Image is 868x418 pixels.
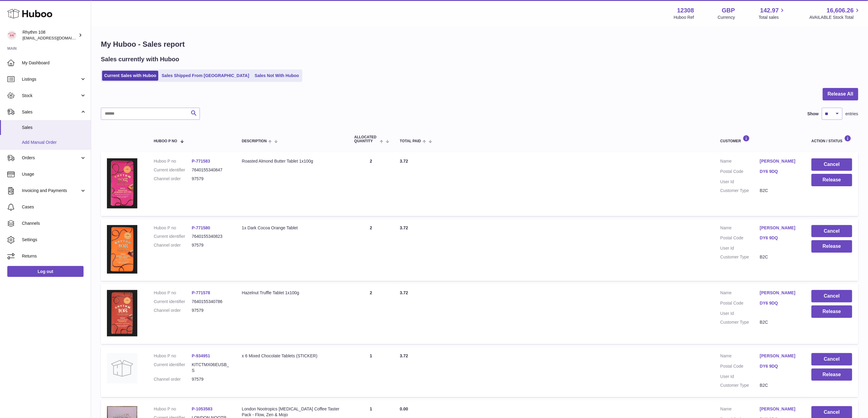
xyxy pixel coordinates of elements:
dd: B2C [760,319,799,325]
span: Invoicing and Payments [22,188,80,194]
dt: User Id [720,311,760,316]
dd: 7640155340847 [192,167,230,173]
dt: Customer Type [720,188,760,194]
td: 2 [348,284,394,344]
dt: Customer Type [720,319,760,325]
a: DY6 9DQ [760,235,799,241]
dd: 7640155340786 [192,299,230,305]
a: P-771580 [192,225,210,230]
a: Sales Not With Huboo [252,71,301,81]
span: 16,606.26 [827,6,854,15]
label: Show [808,111,819,117]
a: [PERSON_NAME] [760,353,799,359]
h1: My Huboo - Sales report [101,39,858,49]
span: 3.72 [400,290,408,295]
a: P-771578 [192,290,210,295]
div: Customer [720,135,799,143]
span: 3.72 [400,353,408,358]
span: Cases [22,204,86,210]
img: 123081684745952.jpg [107,290,137,336]
a: DY6 9DQ [760,363,799,369]
a: [PERSON_NAME] [760,158,799,164]
a: DY6 9DQ [760,169,799,174]
dt: Name [720,158,760,166]
div: Roasted Almond Butter Tablet 1x100g [242,158,342,164]
a: Log out [7,266,84,277]
dt: Channel order [154,242,192,248]
dt: User Id [720,245,760,251]
button: Release All [823,88,858,100]
dt: Name [720,406,760,413]
dt: Postal Code [720,300,760,308]
span: Channels [22,221,86,226]
img: orders@rhythm108.com [7,31,16,40]
dt: Channel order [154,308,192,313]
dt: Name [720,290,760,297]
dt: Huboo P no [154,406,192,412]
a: 142.97 Total sales [759,6,786,20]
dt: Customer Type [720,254,760,260]
dt: Postal Code [720,169,760,176]
dt: Name [720,225,760,232]
span: My Dashboard [22,60,86,66]
dt: Current identifier [154,167,192,173]
span: Description [242,139,267,143]
dd: 97579 [192,176,230,182]
span: Sales [22,109,80,115]
button: Release [811,174,852,186]
dt: Huboo P no [154,158,192,164]
h2: Sales currently with Huboo [101,55,179,63]
div: Rhythm 108 [22,29,77,41]
span: Add Manual Order [22,140,86,145]
div: Currency [718,15,735,20]
button: Cancel [811,225,852,238]
a: P-934951 [192,353,210,358]
button: Release [811,369,852,381]
button: Cancel [811,290,852,302]
dt: Name [720,353,760,360]
dd: B2C [760,188,799,194]
dt: Channel order [154,376,192,382]
button: Release [811,240,852,253]
dd: 97579 [192,242,230,248]
td: 1 [348,347,394,397]
dt: Huboo P no [154,290,192,296]
button: Cancel [811,158,852,171]
div: x 6 Mixed Chocolate Tablets (STICKER) [242,353,342,359]
a: Current Sales with Huboo [102,71,158,81]
dt: User Id [720,179,760,185]
span: Huboo P no [154,139,177,143]
div: Huboo Ref [674,15,694,20]
strong: GBP [722,6,735,15]
a: DY6 9DQ [760,300,799,306]
a: P-1053583 [192,406,213,411]
span: entries [846,111,858,117]
span: Sales [22,125,86,130]
dd: 7640155340823 [192,234,230,239]
button: Release [811,305,852,318]
dd: 97579 [192,376,230,382]
a: [PERSON_NAME] [760,225,799,231]
dd: KITCTMX06EUSB_S [192,362,230,373]
dt: Channel order [154,176,192,182]
span: Total sales [759,15,786,20]
span: AVAILABLE Stock Total [809,15,861,20]
span: Orders [22,155,80,161]
span: Settings [22,237,86,243]
td: 2 [348,219,394,281]
dd: B2C [760,383,799,388]
dt: Huboo P no [154,353,192,359]
button: Cancel [811,353,852,366]
dt: Customer Type [720,383,760,388]
img: 123081684745933.JPG [107,225,137,274]
img: no-photo.jpg [107,353,137,383]
dt: Postal Code [720,235,760,242]
strong: 12308 [677,6,694,15]
a: Sales Shipped From [GEOGRAPHIC_DATA] [160,71,251,81]
span: Total paid [400,139,421,143]
dd: 97579 [192,308,230,313]
span: Returns [22,253,86,259]
div: Hazelnut Truffle Tablet 1x100g [242,290,342,296]
span: Stock [22,93,80,99]
dt: Huboo P no [154,225,192,231]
